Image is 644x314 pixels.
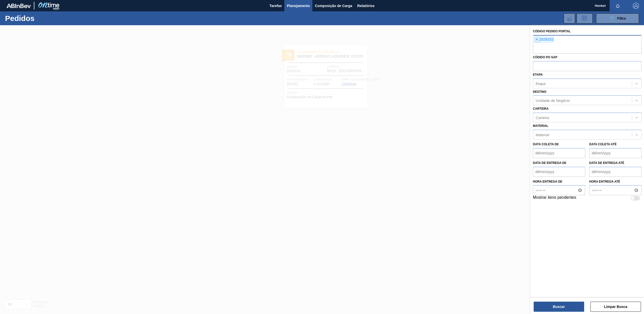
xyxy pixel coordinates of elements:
[534,36,554,43] div: 2029152
[533,90,546,94] label: Destino
[596,13,639,23] button: Filtro
[533,142,559,146] label: Data coleta de
[610,2,626,9] button: Notificações
[533,55,557,59] label: Códido PO SAP
[589,142,616,146] label: Data coleta até
[589,148,641,158] input: dd/mm/yyyy
[533,73,543,76] label: Etapa
[589,161,624,165] label: Data de Entrega até
[589,178,641,185] label: Hora entrega até
[536,132,549,137] div: Material
[536,116,549,120] div: Carteira
[7,4,31,8] img: TNhmsLtSVTkK8tSr43FrP2fwEKptu5GPRR3wAAAABJRU5ErkJggg==
[269,3,282,9] span: Tarefas
[534,37,539,43] span: ×
[633,3,639,9] img: Logout
[533,178,585,185] label: Hora entrega de
[533,161,566,165] label: Data de Entrega de
[617,16,626,20] span: Filtro
[357,3,375,9] span: Relatórios
[315,3,352,9] span: Composição de Carga
[533,124,548,128] label: Material
[536,98,570,103] div: Unidade de Negócio
[533,107,549,110] label: Carteira
[589,167,641,177] input: dd/mm/yyyy
[5,15,84,21] h1: Pedidos
[536,81,546,85] div: Etapa
[533,148,585,158] input: dd/mm/yyyy
[287,3,310,9] span: Planejamento
[533,195,576,201] label: Mostrar itens pendentes
[564,13,575,23] div: Importar Negociações dos Pedidos
[533,167,585,177] input: dd/mm/yyyy
[577,13,593,23] div: Solicitação de Revisão de Pedidos
[533,30,571,33] label: Código Pedido Portal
